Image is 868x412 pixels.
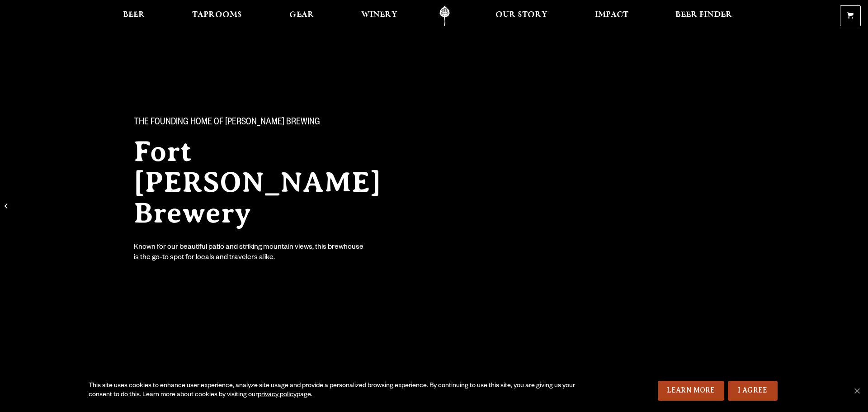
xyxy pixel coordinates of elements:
a: Taprooms [186,6,248,26]
a: Gear [283,6,320,26]
a: Beer [117,6,151,26]
span: Our Story [495,11,547,19]
span: Beer Finder [675,11,732,19]
a: Beer Finder [670,6,738,26]
a: privacy policy [258,392,297,399]
span: Taprooms [192,11,242,19]
a: Winery [355,6,403,26]
a: Odell Home [428,6,462,26]
span: The Founding Home of [PERSON_NAME] Brewing [134,117,320,129]
a: I Agree [728,381,778,401]
span: Winery [361,11,397,19]
h2: Fort [PERSON_NAME] Brewery [134,136,416,228]
span: Gear [289,11,314,19]
span: No [852,386,861,395]
a: Impact [589,6,634,26]
span: Beer [123,11,145,19]
div: This site uses cookies to enhance user experience, analyze site usage and provide a personalized ... [89,382,582,400]
div: Known for our beautiful patio and striking mountain views, this brewhouse is the go-to spot for l... [134,243,365,264]
a: Our Story [490,6,553,26]
span: Impact [595,11,628,19]
a: Learn More [658,381,724,401]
